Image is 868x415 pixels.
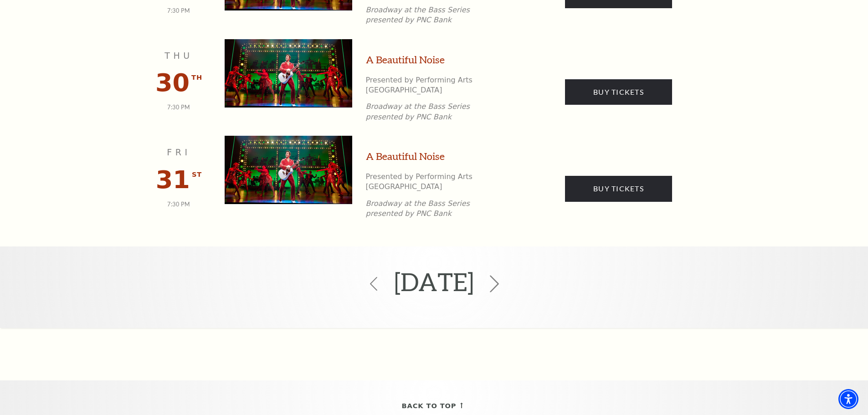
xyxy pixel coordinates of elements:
a: A Beautiful Noise [366,149,445,164]
p: Thu [152,49,206,62]
span: 7:30 PM [167,7,190,14]
p: Presented by Performing Arts [GEOGRAPHIC_DATA] [366,172,507,192]
span: 7:30 PM [167,201,190,208]
img: A Beautiful Noise [225,39,352,108]
img: A Beautiful Noise [225,136,352,204]
a: Buy Tickets [565,176,672,201]
p: Presented by Performing Arts [GEOGRAPHIC_DATA] [366,75,507,96]
span: Back To Top [402,400,457,412]
span: th [191,72,202,83]
div: Accessibility Menu [838,389,858,409]
span: st [192,169,202,180]
a: A Beautiful Noise [366,53,445,67]
span: 30 [155,68,190,97]
h2: [DATE] [394,253,474,310]
p: Broadway at the Bass Series presented by PNC Bank [366,199,507,219]
a: Buy Tickets [565,79,672,105]
svg: Click to view the next month [486,275,503,292]
p: Broadway at the Bass Series presented by PNC Bank [366,102,507,122]
p: Broadway at the Bass Series presented by PNC Bank [366,5,507,26]
p: Fri [152,146,206,159]
span: 31 [156,165,190,194]
svg: Click to view the previous month [367,277,380,291]
span: 7:30 PM [167,104,190,111]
